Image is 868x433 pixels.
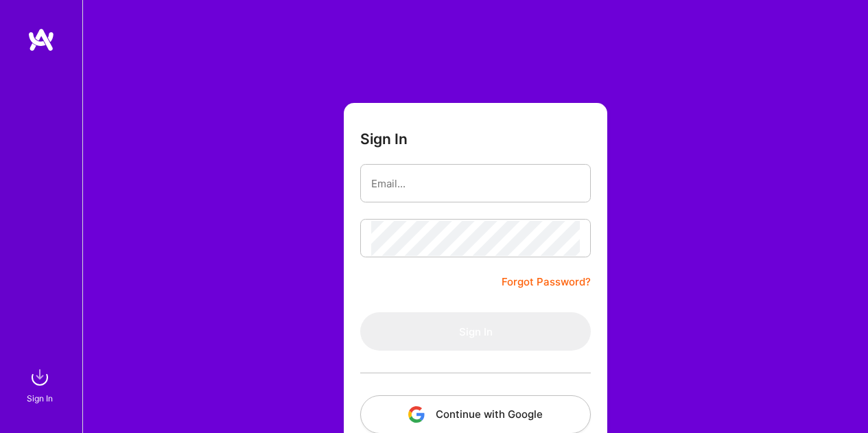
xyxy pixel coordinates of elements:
input: Email... [371,166,580,201]
a: sign inSign In [29,364,54,406]
button: Sign In [360,312,591,351]
a: Forgot Password? [502,274,591,290]
img: logo [27,27,55,52]
div: Sign In [27,391,53,406]
img: icon [408,406,425,423]
h3: Sign In [360,130,408,148]
img: sign in [26,364,54,391]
